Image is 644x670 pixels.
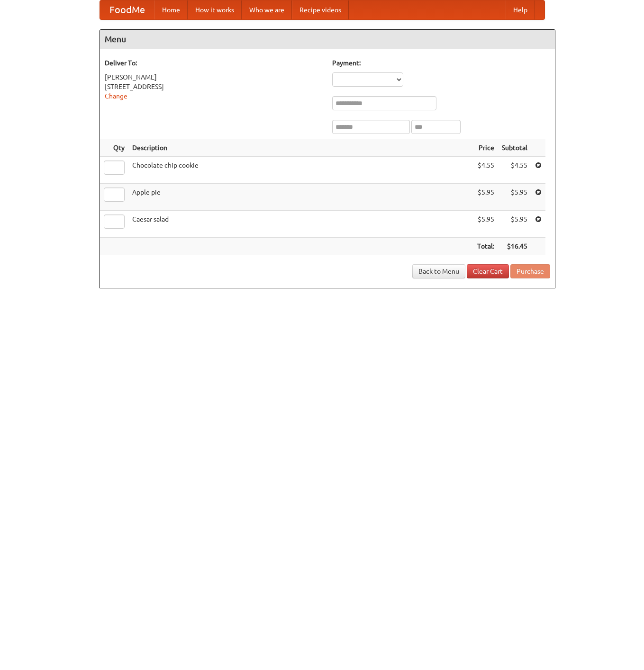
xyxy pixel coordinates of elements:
[105,82,323,91] div: [STREET_ADDRESS]
[105,72,323,82] div: [PERSON_NAME]
[498,211,531,238] td: $5.95
[506,0,535,19] a: Help
[242,0,292,19] a: Who we are
[473,184,498,211] td: $5.95
[105,58,323,68] h5: Deliver To:
[473,238,498,255] th: Total:
[128,184,473,211] td: Apple pie
[510,264,550,278] button: Purchase
[498,184,531,211] td: $5.95
[105,92,127,100] a: Change
[473,139,498,157] th: Price
[332,58,550,68] h5: Payment:
[467,264,509,278] a: Clear Cart
[498,157,531,184] td: $4.55
[473,211,498,238] td: $5.95
[100,139,128,157] th: Qty
[498,238,531,255] th: $16.45
[473,157,498,184] td: $4.55
[100,30,555,49] h4: Menu
[100,0,154,19] a: FoodMe
[128,157,473,184] td: Chocolate chip cookie
[498,139,531,157] th: Subtotal
[154,0,188,19] a: Home
[412,264,465,278] a: Back to Menu
[292,0,349,19] a: Recipe videos
[128,211,473,238] td: Caesar salad
[128,139,473,157] th: Description
[188,0,242,19] a: How it works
